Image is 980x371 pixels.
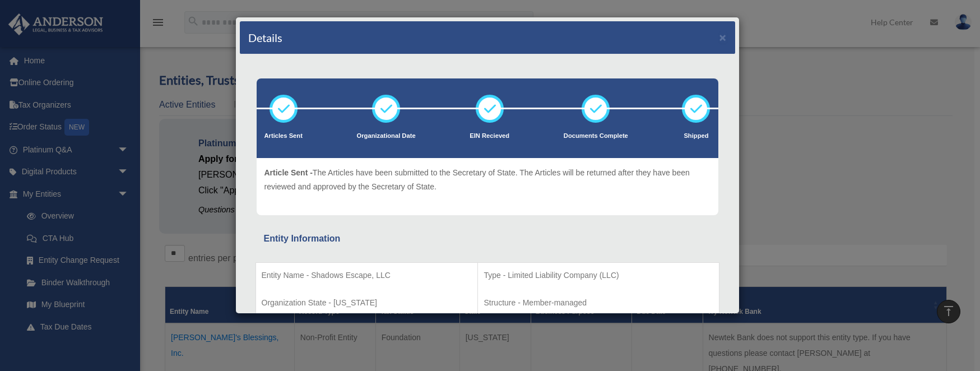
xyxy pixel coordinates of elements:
[264,168,313,177] span: Article Sent -
[484,268,713,282] p: Type - Limited Liability Company (LLC)
[262,296,472,310] p: Organization State - [US_STATE]
[262,268,472,282] p: Entity Name - Shadows Escape, LLC
[357,131,416,142] p: Organizational Date
[264,131,303,142] p: Articles Sent
[248,30,282,45] h4: Details
[264,166,710,193] p: The Articles have been submitted to the Secretary of State. The Articles will be returned after t...
[682,131,710,142] p: Shipped
[484,296,713,310] p: Structure - Member-managed
[719,31,727,43] button: ×
[264,231,711,247] div: Entity Information
[564,131,628,142] p: Documents Complete
[470,131,509,142] p: EIN Recieved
